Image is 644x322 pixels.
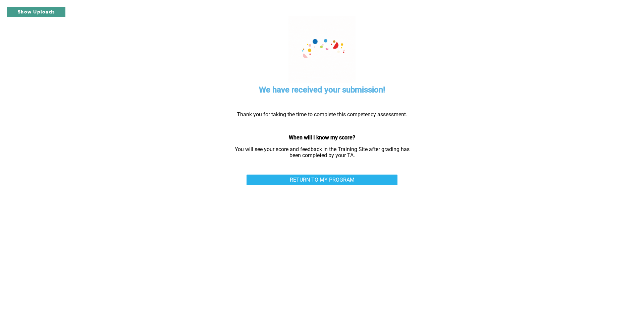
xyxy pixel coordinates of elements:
p: You will see your score and feedback in the Training Site after grading has been completed by you... [230,146,414,159]
p: Thank you for taking the time to complete this competency assessment. [230,112,414,118]
button: Show Uploads [7,7,66,17]
img: celebration.7678411f.gif [288,16,356,83]
a: RETURN TO MY PROGRAM [247,175,397,185]
iframe: User feedback survey [226,225,418,322]
h5: We have received your submission! [259,84,385,95]
strong: When will I know my score? [289,134,355,141]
